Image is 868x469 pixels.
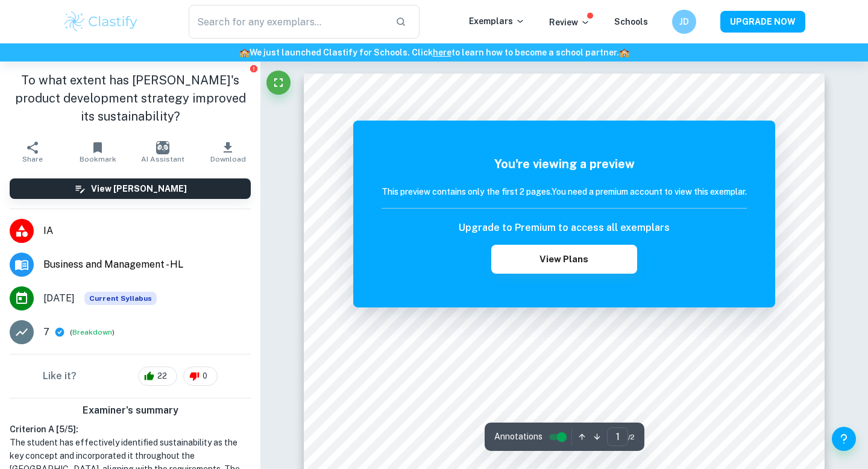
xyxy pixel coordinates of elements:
[10,71,251,125] h1: To what extent has [PERSON_NAME]'s product development strategy improved its sustainability?
[628,432,635,442] span: / 2
[43,325,49,339] p: 7
[43,224,251,238] span: IA
[249,64,258,73] button: Report issue
[130,135,195,169] button: AI Assistant
[382,155,747,173] h5: You're viewing a preview
[491,245,637,274] button: View Plans
[10,178,251,199] button: View [PERSON_NAME]
[494,430,542,443] span: Annotations
[614,17,648,27] a: Schools
[84,292,157,305] div: This exemplar is based on the current syllabus. Feel free to refer to it for inspiration/ideas wh...
[459,221,670,235] h6: Upgrade to Premium to access all exemplars
[63,10,139,34] img: Clastify logo
[80,155,116,163] span: Bookmark
[151,370,174,382] span: 22
[141,155,184,163] span: AI Assistant
[382,185,747,198] h6: This preview contains only the first 2 pages. You need a premium account to view this exemplar.
[239,48,250,57] span: 🏫
[678,15,691,28] h6: JD
[10,423,251,436] h6: Criterion A [ 5 / 5 ]:
[195,135,260,169] button: Download
[832,427,856,451] button: Help and Feedback
[433,48,451,57] a: here
[22,155,43,163] span: Share
[72,327,112,338] button: Breakdown
[196,370,214,382] span: 0
[672,10,696,34] button: JD
[43,369,77,383] h6: Like it?
[189,5,386,39] input: Search for any exemplars...
[70,327,115,338] span: ( )
[84,292,157,305] span: Current Syllabus
[43,257,251,272] span: Business and Management - HL
[5,403,256,418] h6: Examiner's summary
[91,182,187,195] h6: View [PERSON_NAME]
[619,48,629,57] span: 🏫
[156,141,169,154] img: AI Assistant
[720,11,805,33] button: UPGRADE NOW
[549,16,590,29] p: Review
[210,155,246,163] span: Download
[65,135,130,169] button: Bookmark
[266,71,291,95] button: Fullscreen
[43,291,75,306] span: [DATE]
[469,14,525,28] p: Exemplars
[2,46,866,59] h6: We just launched Clastify for Schools. Click to learn how to become a school partner.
